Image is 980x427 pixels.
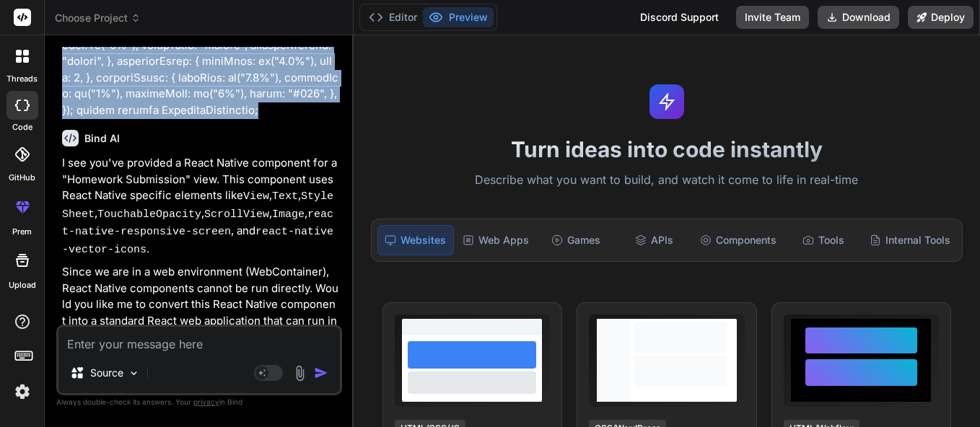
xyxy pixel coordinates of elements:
button: Deploy [908,6,974,29]
span: privacy [193,397,219,406]
p: Since we are in a web environment (WebContainer), React Native components cannot be run directly.... [62,264,339,361]
div: Tools [785,225,861,255]
img: attachment [292,365,308,382]
code: Text [272,190,298,203]
label: Upload [9,279,36,291]
label: threads [6,73,38,85]
button: Preview [423,7,494,27]
p: Describe what you want to build, and watch it come to life in real-time [362,171,971,190]
button: Download [818,6,899,29]
code: TouchableOpacity [97,208,201,221]
label: GitHub [9,172,35,184]
code: StyleSheet [62,190,333,221]
img: settings [10,379,35,404]
code: Image [272,208,305,221]
p: Source [90,366,123,380]
span: Choose Project [55,11,141,25]
img: icon [314,366,328,380]
label: prem [12,226,32,238]
code: react-native-vector-icons [62,226,333,256]
div: Components [694,225,782,255]
div: Web Apps [457,225,535,255]
div: Games [538,225,613,255]
div: Websites [377,225,455,255]
code: View [243,190,269,203]
div: Internal Tools [864,225,956,255]
h1: Turn ideas into code instantly [362,136,971,162]
button: Editor [363,7,423,27]
p: Always double-check its answers. Your in Bind [56,395,342,409]
div: Discord Support [631,6,727,29]
h6: Bind AI [84,131,120,146]
img: Pick Models [128,367,140,379]
button: Invite Team [736,6,809,29]
div: APIs [616,225,692,255]
code: ScrollView [204,208,269,221]
label: code [12,121,32,133]
p: I see you've provided a React Native component for a "Homework Submission" view. This component u... [62,155,339,258]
